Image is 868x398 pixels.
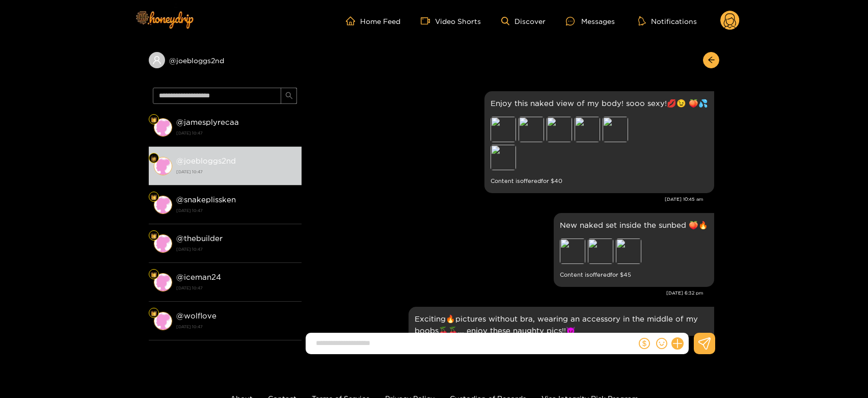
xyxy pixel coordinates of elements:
[176,311,216,320] strong: @ wolflove
[346,16,360,25] span: home
[176,156,236,165] strong: @ joebloggs2nd
[703,52,719,68] button: arrow-left
[151,117,157,123] img: Fan Level
[176,273,221,281] strong: @ iceman24
[635,16,700,26] button: Notifications
[176,128,296,138] strong: [DATE] 10:47
[285,92,293,100] span: search
[501,17,546,25] a: Discover
[176,206,296,215] strong: [DATE] 10:47
[281,88,297,104] button: search
[421,16,481,25] a: Video Shorts
[151,272,157,278] img: Fan Level
[484,91,714,193] div: Aug. 2, 10:45 am
[560,219,708,231] p: New naked set inside the sunbed 🍑🔥
[346,16,400,25] a: Home Feed
[491,97,708,109] p: Enjoy this naked view of my body! sooo sexy!💋😉 🍑💦
[708,56,715,65] span: arrow-left
[149,52,302,68] div: @joebloggs2nd
[307,289,703,297] div: [DATE] 6:32 pm
[154,196,172,214] img: conversation
[491,175,708,187] small: Content is offered for $ 40
[154,273,172,291] img: conversation
[151,310,157,316] img: Fan Level
[176,167,296,176] strong: [DATE] 10:47
[566,15,615,27] div: Messages
[560,269,708,281] small: Content is offered for $ 45
[151,155,157,162] img: Fan Level
[656,338,667,349] span: smile
[176,195,236,204] strong: @ snakeplissken
[151,194,157,200] img: Fan Level
[176,234,223,243] strong: @ thebuilder
[154,157,172,175] img: conversation
[307,196,703,203] div: [DATE] 10:45 am
[152,56,161,65] span: user
[415,313,708,336] p: Exciting🔥pictures without bra, wearing an accessory in the middle of my boobs🍒🍒... enjoy these na...
[176,118,239,126] strong: @ jamesplyrecaa
[639,338,650,349] span: dollar
[176,283,296,293] strong: [DATE] 10:47
[154,118,172,137] img: conversation
[421,16,435,25] span: video-camera
[176,322,296,331] strong: [DATE] 10:47
[176,245,296,254] strong: [DATE] 10:47
[554,213,714,287] div: Aug. 2, 6:32 pm
[154,234,172,253] img: conversation
[637,336,652,351] button: dollar
[409,307,714,392] div: Aug. 3, 12:33 pm
[154,312,172,330] img: conversation
[151,233,157,239] img: Fan Level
